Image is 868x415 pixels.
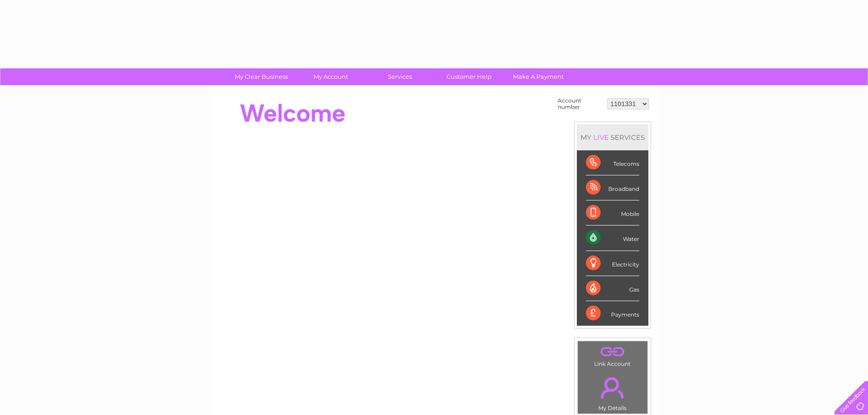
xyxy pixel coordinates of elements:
td: Account number [555,95,605,113]
a: Make A Payment [501,68,576,85]
a: . [580,372,645,404]
div: LIVE [591,133,611,142]
div: Broadband [586,175,639,200]
div: Water [586,225,639,251]
div: MY SERVICES [577,124,648,150]
td: Link Account [577,341,648,369]
td: My Details [577,369,648,414]
div: Gas [586,276,639,301]
a: My Clear Business [224,68,299,85]
a: . [580,343,645,359]
div: Electricity [586,251,639,276]
div: Mobile [586,200,639,225]
div: Payments [586,301,639,326]
a: Customer Help [431,68,507,85]
a: Services [362,68,437,85]
div: Telecoms [586,150,639,175]
a: My Account [293,68,368,85]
